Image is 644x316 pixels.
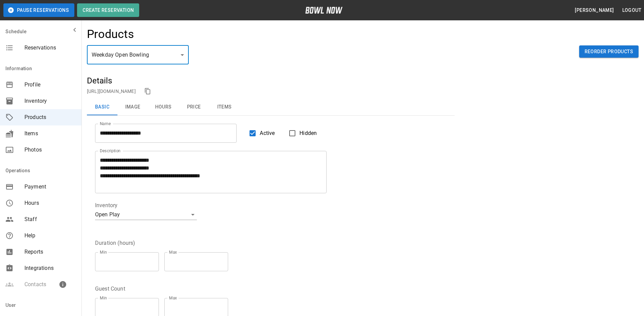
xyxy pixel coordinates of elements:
[95,285,125,293] legend: Guest Count
[579,45,639,58] button: Reorder Products
[620,4,644,17] button: Logout
[179,99,209,115] button: Price
[305,7,343,14] img: logo
[24,215,76,223] span: Staff
[299,129,317,137] span: Hidden
[260,129,275,137] span: Active
[24,248,76,256] span: Reports
[24,81,76,89] span: Profile
[117,99,148,115] button: Image
[24,113,76,121] span: Products
[285,126,317,140] label: Hidden products will not be visible to customers. You can still create and use them for bookings.
[24,264,76,272] span: Integrations
[24,97,76,105] span: Inventory
[24,146,76,154] span: Photos
[87,99,117,115] button: Basic
[87,75,455,86] h5: Details
[209,99,240,115] button: Items
[3,3,74,17] button: Pause Reservations
[143,86,153,96] button: copy link
[24,130,76,138] span: Items
[95,239,135,247] legend: Duration (hours)
[87,88,136,94] a: [URL][DOMAIN_NAME]
[24,44,76,52] span: Reservations
[87,27,134,41] h4: Products
[95,201,117,209] legend: Inventory
[87,45,189,64] div: Weekday Open Bowling
[24,183,76,191] span: Payment
[24,232,76,240] span: Help
[95,209,197,220] div: Open Play
[24,199,76,207] span: Hours
[572,4,617,17] button: [PERSON_NAME]
[148,99,179,115] button: Hours
[87,99,455,115] div: basic tabs example
[77,3,139,17] button: Create Reservation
